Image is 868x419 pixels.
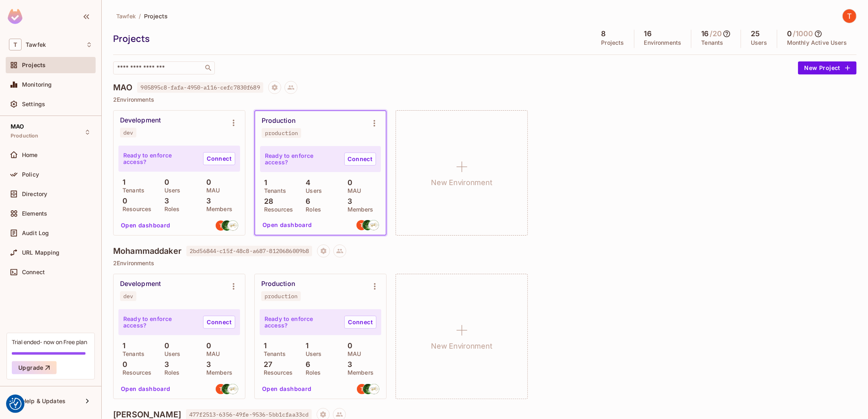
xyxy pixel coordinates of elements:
p: Roles [302,206,321,213]
h5: 0 [787,30,792,38]
span: Projects [144,12,168,20]
img: tawfekov@gmail.com [216,220,226,231]
p: Roles [160,206,180,212]
p: Users [751,39,767,46]
img: SReyMgAAAABJRU5ErkJggg== [8,9,22,24]
p: Roles [160,369,180,376]
p: Tenants [260,351,286,357]
div: dev [123,293,133,299]
img: yasserjamalaldeen@gmail.com [363,220,373,230]
div: dev [123,129,133,136]
span: Project settings [317,249,330,256]
p: MAU [202,187,220,194]
p: 2 Environments [113,96,857,103]
button: Environment settings [225,115,242,131]
h5: / 20 [710,30,722,38]
div: Production [262,117,295,125]
a: Connect [203,316,235,329]
p: 3 [202,360,211,369]
p: MAU [202,351,220,357]
p: Environments [644,39,682,46]
div: Production [261,280,295,288]
a: Connect [344,153,376,166]
button: Open dashboard [118,382,174,395]
p: 0 [202,178,211,186]
p: Resources [118,369,151,376]
p: Ready to enforce access? [123,316,197,329]
p: 4 [302,179,310,187]
span: 2bd56844-c15f-48c8-a687-8120686009b8 [186,246,312,256]
span: Workspace: Tawfek [26,41,46,48]
div: Trial ended- now on Free plan [12,338,87,346]
button: Upgrade [12,361,57,374]
h4: MAO [113,83,132,92]
img: tareqmozayek@gmail.com [228,384,238,394]
img: tawfekov@gmail.com [357,384,367,394]
div: Projects [113,33,587,45]
span: 905895c8-fafa-4950-a116-cefc7830f689 [137,82,263,93]
p: 1 [302,342,308,350]
li: / [139,12,141,20]
p: Ready to enforce access? [265,316,338,329]
div: production [265,293,297,299]
span: Monitoring [22,81,52,88]
p: Resources [118,206,151,212]
button: Consent Preferences [9,398,22,410]
p: 0 [343,342,352,350]
p: Roles [302,369,321,376]
div: Development [120,116,161,124]
p: 28 [260,197,273,205]
span: Help & Updates [22,398,66,404]
button: Environment settings [366,115,383,131]
p: Users [160,187,181,194]
img: tareqmozayek@gmail.com [369,384,379,394]
div: production [265,130,298,136]
p: Tenants [260,188,286,194]
p: Members [202,369,232,376]
h5: 16 [644,30,652,38]
h4: Mohammaddaker [113,246,181,256]
span: Projects [22,62,46,68]
span: Elements [22,210,47,217]
img: tawfekov@gmail.com [216,384,226,394]
span: Project settings [268,85,281,93]
span: MAO [11,123,24,130]
p: Users [302,188,322,194]
p: Users [160,351,181,357]
a: Connect [344,316,376,329]
img: yasserjamalaldeen@gmail.com [222,220,232,231]
h5: 8 [601,30,606,38]
p: 1 [260,342,267,350]
p: Members [343,369,374,376]
span: Policy [22,171,39,178]
p: Users [302,351,322,357]
p: Resources [260,206,293,213]
p: 3 [160,360,169,369]
p: Projects [601,39,624,46]
p: 1 [118,178,125,186]
p: Tenants [118,187,144,194]
img: yasserjamalaldeen@gmail.com [222,384,232,394]
p: 0 [118,360,127,369]
p: 6 [302,360,310,369]
a: Connect [203,152,235,165]
img: tareqmozayek@gmail.com [369,220,379,230]
p: MAU [343,188,361,194]
img: tawfekov@gmail.com [356,220,367,230]
span: Settings [22,101,45,107]
p: 3 [343,360,352,369]
p: 1 [260,179,267,187]
div: Development [120,280,161,288]
p: Tenants [118,351,144,357]
p: 6 [302,197,310,205]
p: 3 [160,197,169,205]
p: MAU [343,351,361,357]
span: T [9,39,22,50]
h1: New Environment [431,177,492,189]
button: Open dashboard [118,219,174,232]
button: Open dashboard [259,382,315,395]
p: Ready to enforce access? [265,153,338,166]
button: Open dashboard [259,218,315,231]
p: 1 [118,342,125,350]
p: Monthly Active Users [787,39,847,46]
